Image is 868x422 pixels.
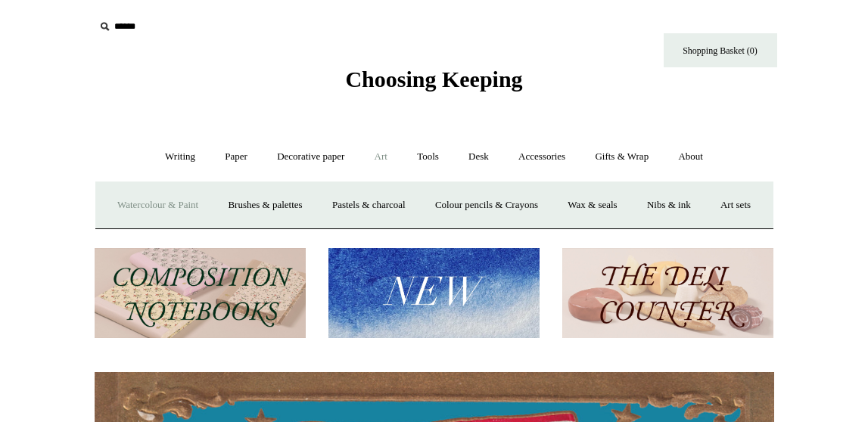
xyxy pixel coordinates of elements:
[345,67,522,92] span: Choosing Keeping
[664,33,777,67] a: Shopping Basket (0)
[95,248,306,338] img: 202302 Composition ledgers.jpg__PID:69722ee6-fa44-49dd-a067-31375e5d54ec
[581,137,662,177] a: Gifts & Wrap
[664,137,717,177] a: About
[707,185,764,225] a: Art sets
[328,248,540,338] img: New.jpg__PID:f73bdf93-380a-4a35-bcfe-7823039498e1
[633,185,705,225] a: Nibs & ink
[562,248,773,338] img: The Deli Counter
[505,137,579,177] a: Accessories
[104,185,212,225] a: Watercolour & Paint
[211,137,261,177] a: Paper
[151,137,209,177] a: Writing
[345,79,522,89] a: Choosing Keeping
[361,137,401,177] a: Art
[263,137,358,177] a: Decorative paper
[403,137,453,177] a: Tools
[554,185,630,225] a: Wax & seals
[319,185,419,225] a: Pastels & charcoal
[422,185,552,225] a: Colour pencils & Crayons
[455,137,502,177] a: Desk
[214,185,316,225] a: Brushes & palettes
